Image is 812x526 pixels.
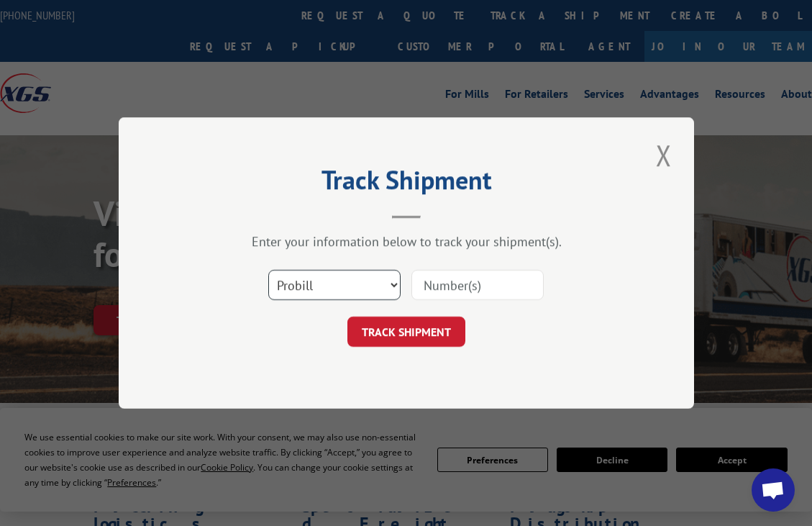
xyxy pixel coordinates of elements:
[347,317,465,347] button: TRACK SHIPMENT
[652,135,676,175] button: Close modal
[411,270,544,300] input: Number(s)
[191,233,622,250] div: Enter your information below to track your shipment(s).
[752,468,795,512] a: Open chat
[191,170,622,197] h2: Track Shipment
